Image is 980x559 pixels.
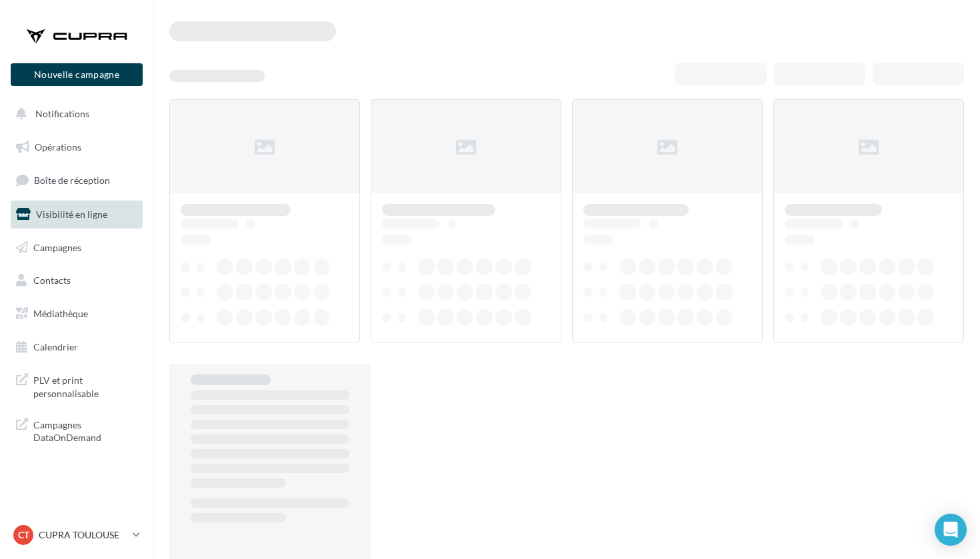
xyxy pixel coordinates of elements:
[11,63,143,86] button: Nouvelle campagne
[8,234,145,262] a: Campagnes
[34,175,110,186] span: Boîte de réception
[8,267,145,294] a: Contacts
[8,100,140,128] button: Notifications
[33,371,137,400] span: PLV et print personnalisable
[8,133,145,161] a: Opérations
[33,275,71,286] span: Contacts
[18,528,29,542] span: CT
[36,209,107,220] span: Visibilité en ligne
[8,333,145,361] a: Calendrier
[11,522,143,548] a: CT CUPRA TOULOUSE
[8,166,145,195] a: Boîte de réception
[39,528,127,542] p: CUPRA TOULOUSE
[33,241,81,253] span: Campagnes
[35,108,89,119] span: Notifications
[33,308,88,319] span: Médiathèque
[8,410,145,450] a: Campagnes DataOnDemand
[935,514,967,546] div: Open Intercom Messenger
[8,300,145,328] a: Médiathèque
[33,416,137,444] span: Campagnes DataOnDemand
[33,341,78,352] span: Calendrier
[8,366,145,405] a: PLV et print personnalisable
[35,141,81,153] span: Opérations
[8,201,145,229] a: Visibilité en ligne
